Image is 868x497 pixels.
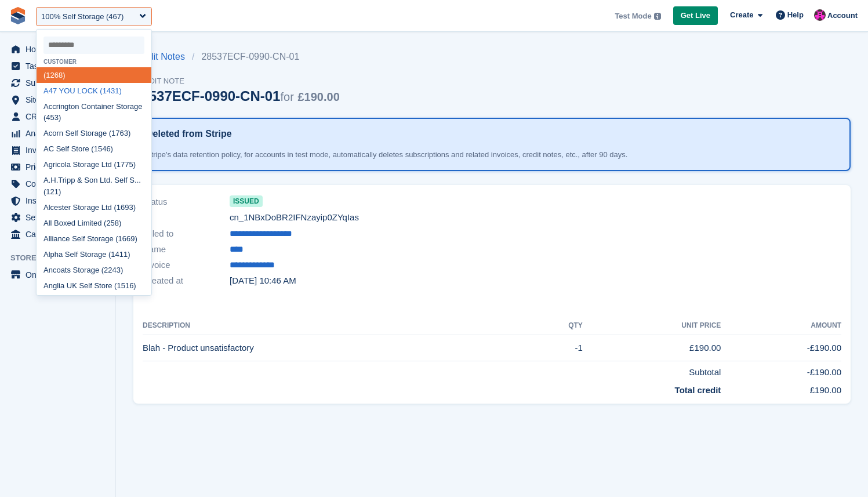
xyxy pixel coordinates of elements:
[37,67,151,83] div: (1268)
[814,9,826,21] img: Jamie Carroll
[143,227,230,241] span: Billed to
[37,246,151,262] div: Alpha Self Storage (1411)
[280,90,293,103] span: for
[721,317,841,335] th: Amount
[26,108,95,125] span: CRM
[532,317,583,335] th: QTY
[37,173,151,200] div: A.H.Tripp & Son Ltd. Self S... (121)
[26,75,95,91] span: Subscriptions
[143,259,230,272] span: Invoice
[721,361,841,379] td: -£190.00
[583,335,721,361] td: £190.00
[827,10,858,21] span: Account
[26,159,95,175] span: Pricing
[230,274,296,288] time: 2023-05-26 09:46:08 UTC
[26,176,95,192] span: Coupons
[6,267,110,283] a: menu
[6,226,110,242] a: menu
[133,88,340,104] h1: 28537ECF-0990-CN-01
[143,211,230,224] span: ID
[6,142,110,158] a: menu
[583,317,721,335] th: Unit Price
[143,274,230,288] span: Created at
[143,243,230,256] span: Name
[297,90,339,103] span: £190.00
[615,10,651,22] span: Test Mode
[143,195,230,209] span: Status
[37,126,151,142] div: Acorn Self Storage (1763)
[681,10,710,21] span: Get Live
[6,41,110,57] a: menu
[26,41,95,57] span: Home
[6,176,110,192] a: menu
[133,75,340,87] span: Credit Note
[532,335,583,361] td: -1
[26,125,95,142] span: Analytics
[37,83,151,99] div: A47 YOU LOCK (1431)
[37,99,151,126] div: Accrington Container Storage (453)
[9,7,27,24] img: stora-icon-8386f47178a22dfd0bd8f6a31ec36ba5ce8667c1dd55bd0f319d3a0aa187defe.svg
[146,127,232,141] h1: Deleted from Stripe
[143,335,532,361] td: Blah - Product unsatisfactory
[6,108,110,125] a: menu
[41,11,124,23] div: 100% Self Storage (467)
[143,317,532,335] th: Description
[10,252,115,264] span: Storefront
[730,9,753,21] span: Create
[6,58,110,74] a: menu
[146,149,838,161] div: Stripe's data retention policy, for accounts in test mode, automatically deletes subscriptions an...
[6,92,110,108] a: menu
[6,209,110,226] a: menu
[26,209,95,226] span: Settings
[37,215,151,231] div: All Boxed Limited (258)
[26,58,95,74] span: Tasks
[37,231,151,246] div: Alliance Self Storage (1669)
[6,159,110,175] a: menu
[26,193,95,209] span: Insurance
[37,199,151,215] div: Alcester Storage Ltd (1693)
[37,157,151,173] div: Agricola Storage Ltd (1775)
[26,92,95,108] span: Sites
[37,278,151,293] div: Anglia UK Self Store (1516)
[675,385,721,395] strong: Total credit
[37,262,151,278] div: Ancoats Storage (2243)
[26,226,95,242] span: Capital
[37,59,151,65] div: Customer
[787,9,804,21] span: Help
[26,267,95,283] span: Online Store
[721,335,841,361] td: -£190.00
[133,50,340,64] nav: breadcrumbs
[230,211,359,224] span: cn_1NBxDoBR2IFNzayip0ZYqIas
[673,6,718,26] a: Get Live
[143,361,721,379] td: Subtotal
[721,379,841,397] td: £190.00
[6,125,110,142] a: menu
[37,142,151,157] div: AC Self Store (1546)
[133,50,192,64] a: Credit Notes
[230,195,263,207] span: issued
[6,75,110,91] a: menu
[6,193,110,209] a: menu
[654,13,661,20] img: icon-info-grey-7440780725fd019a000dd9b08b2336e03edf1995a4989e88bcd33f0948082b44.svg
[26,142,95,158] span: Invoices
